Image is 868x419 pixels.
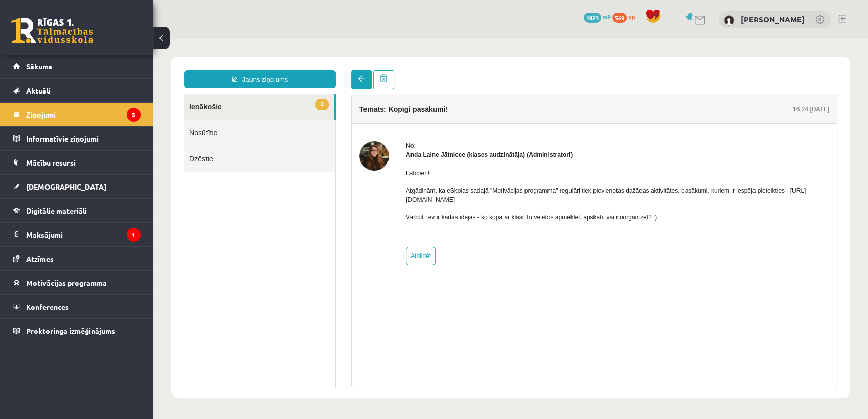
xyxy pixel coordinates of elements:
[603,13,611,21] span: mP
[26,278,107,287] span: Motivācijas programma
[26,223,141,246] legend: Maksājumi
[13,127,141,150] a: Informatīvie ziņojumi
[31,80,182,106] a: Nosūtītie
[253,102,676,111] div: No:
[13,319,141,342] a: Proktoringa izmēģinājums
[26,254,54,263] span: Atzīmes
[253,173,676,182] p: Varbūt Tev ir kādas idejas - ko kopā ar klasi Tu vēlētos apmeklēt, apskatīt vai noorganizēt? :)
[26,302,69,311] span: Konferences
[253,112,419,119] strong: Anda Laine Jātniece (klases audzinātāja) (Administratori)
[724,15,734,26] img: Viktorija Ivanova
[26,326,115,335] span: Proktoringa izmēģinājums
[253,147,676,165] p: Atgādinām, ka eSkolas sadaļā "Motivācijas programma" regulāri tiek pievienotas dažādas aktivitāte...
[13,247,141,270] a: Atzīmes
[13,55,141,78] a: Sākums
[13,79,141,102] a: Aktuāli
[13,295,141,318] a: Konferences
[639,65,676,75] div: 16:24 [DATE]
[612,13,640,21] a: 569 xp
[13,103,141,126] a: Ziņojumi3
[13,151,141,174] a: Mācību resursi
[253,207,282,226] a: Atbildēt
[628,13,635,21] span: xp
[13,199,141,222] a: Digitālie materiāli
[26,158,76,167] span: Mācību resursi
[11,18,93,43] a: Rīgas 1. Tālmācības vidusskola
[13,175,141,198] a: [DEMOGRAPHIC_DATA]
[31,106,182,132] a: Dzēstie
[612,13,627,23] span: 569
[13,223,141,246] a: Maksājumi1
[741,14,805,25] a: [PERSON_NAME]
[584,13,601,23] span: 1823
[13,271,141,294] a: Motivācijas programma
[26,206,87,215] span: Digitālie materiāli
[31,54,180,80] a: 2Ienākošie
[26,103,141,126] legend: Ziņojumi
[26,62,52,71] span: Sākums
[26,182,106,191] span: [DEMOGRAPHIC_DATA]
[127,108,141,122] i: 3
[584,13,611,21] a: 1823 mP
[26,127,141,150] legend: Informatīvie ziņojumi
[206,66,294,74] h4: Temats: Kopīgi pasākumi!
[31,31,182,49] a: Jauns ziņojums
[162,59,175,71] span: 2
[206,102,236,131] img: Anda Laine Jātniece (klases audzinātāja)
[26,86,51,95] span: Aktuāli
[127,228,141,242] i: 1
[253,129,676,138] p: Labdien!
